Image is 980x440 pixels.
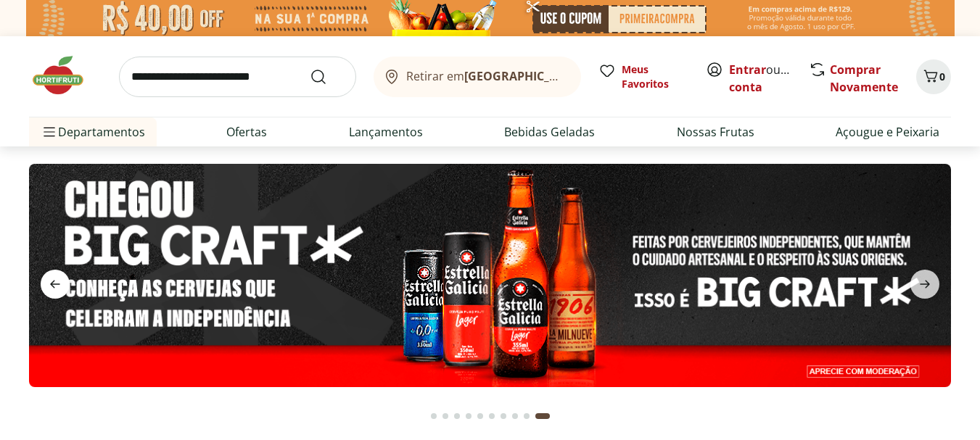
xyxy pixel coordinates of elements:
button: Carrinho [916,59,951,94]
button: Go to page 1 from fs-carousel [428,399,440,433]
button: Submit Search [310,68,345,86]
a: Nossas Frutas [677,123,754,141]
a: Lançamentos [349,123,423,141]
button: Go to page 3 from fs-carousel [451,399,463,433]
input: search [119,57,356,97]
span: Departamentos [41,115,145,149]
button: next [899,270,951,299]
b: [GEOGRAPHIC_DATA]/[GEOGRAPHIC_DATA] [464,68,709,84]
a: Meus Favoritos [598,62,688,91]
img: Hortifruti [29,54,102,97]
button: Go to page 5 from fs-carousel [474,399,486,433]
a: Entrar [729,62,766,78]
button: Menu [41,115,58,149]
img: stella [29,164,951,387]
button: Go to page 8 from fs-carousel [509,399,521,433]
span: ou [729,61,794,96]
button: Retirar em[GEOGRAPHIC_DATA]/[GEOGRAPHIC_DATA] [374,57,581,97]
button: Go to page 9 from fs-carousel [521,399,532,433]
span: Retirar em [406,70,567,83]
a: Ofertas [226,123,267,141]
span: Meus Favoritos [622,62,688,91]
button: Go to page 4 from fs-carousel [463,399,474,433]
button: Go to page 6 from fs-carousel [486,399,498,433]
a: Criar conta [729,62,809,95]
a: Comprar Novamente [830,62,898,95]
a: Bebidas Geladas [504,123,595,141]
button: Go to page 2 from fs-carousel [440,399,451,433]
button: previous [29,270,81,299]
button: Current page from fs-carousel [532,399,553,433]
button: Go to page 7 from fs-carousel [498,399,509,433]
span: 0 [939,70,945,83]
a: Açougue e Peixaria [836,123,939,141]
